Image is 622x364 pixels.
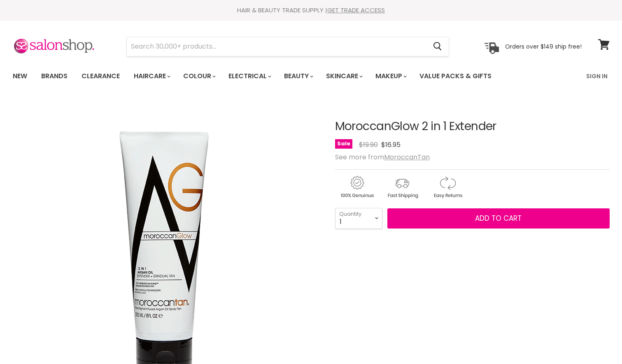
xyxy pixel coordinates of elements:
img: genuine.gif [335,175,379,200]
button: Search [427,37,449,56]
a: Haircare [128,68,175,85]
button: Add to cart [387,208,610,229]
a: Beauty [278,68,318,85]
h1: MoroccanGlow 2 in 1 Extender [335,120,610,133]
a: Sign In [581,68,613,85]
span: $19.90 [359,140,378,149]
input: Search [127,37,427,56]
a: New [7,68,33,85]
a: Makeup [369,68,412,85]
a: Electrical [222,68,276,85]
select: Quantity [335,208,382,229]
a: Clearance [75,68,126,85]
img: shipping.gif [380,175,424,200]
span: Sale [335,139,352,149]
a: Colour [177,68,221,85]
img: returns.gif [426,175,469,200]
span: $16.95 [381,140,401,149]
ul: Main menu [7,64,540,88]
a: Skincare [320,68,368,85]
a: Brands [35,68,74,85]
nav: Main [2,64,620,88]
a: MoroccanTan [384,152,430,162]
a: GET TRADE ACCESS [327,6,385,14]
span: See more from [335,152,430,162]
div: HAIR & BEAUTY TRADE SUPPLY | [2,6,620,14]
span: Add to cart [475,213,522,223]
p: Orders over $149 ship free! [505,42,582,50]
form: Product [126,37,449,56]
a: Value Packs & Gifts [413,68,498,85]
